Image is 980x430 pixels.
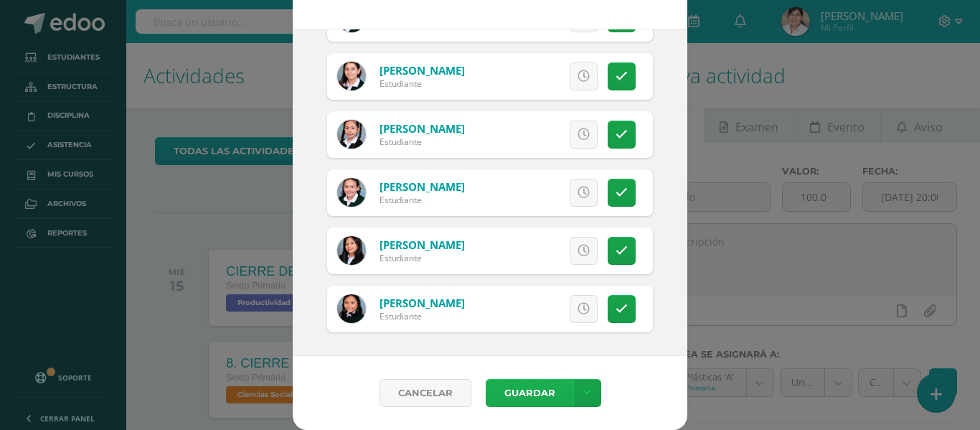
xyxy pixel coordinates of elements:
[380,379,471,407] a: Cancelar
[380,136,465,148] div: Estudiante
[337,62,366,90] img: 6ceb8371f51bdc0fd4a74722d82e620f.png
[337,120,366,149] img: 2292d248dbf2ea504943055d3817dce0.png
[380,252,465,264] div: Estudiante
[380,179,465,194] a: [PERSON_NAME]
[380,238,465,252] a: [PERSON_NAME]
[337,294,366,323] img: b5e7a1c679232040f93066ee9e5347d2.png
[337,236,366,265] img: f413c02c8e84e9095f9cb4e8220e69a7.png
[380,78,465,90] div: Estudiante
[380,194,465,206] div: Estudiante
[337,178,366,207] img: 7cd7505f90e88a15292465fa56db8e02.png
[380,63,465,78] a: [PERSON_NAME]
[486,379,573,407] button: Guardar
[380,296,465,310] a: [PERSON_NAME]
[380,121,465,136] a: [PERSON_NAME]
[380,310,465,322] div: Estudiante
